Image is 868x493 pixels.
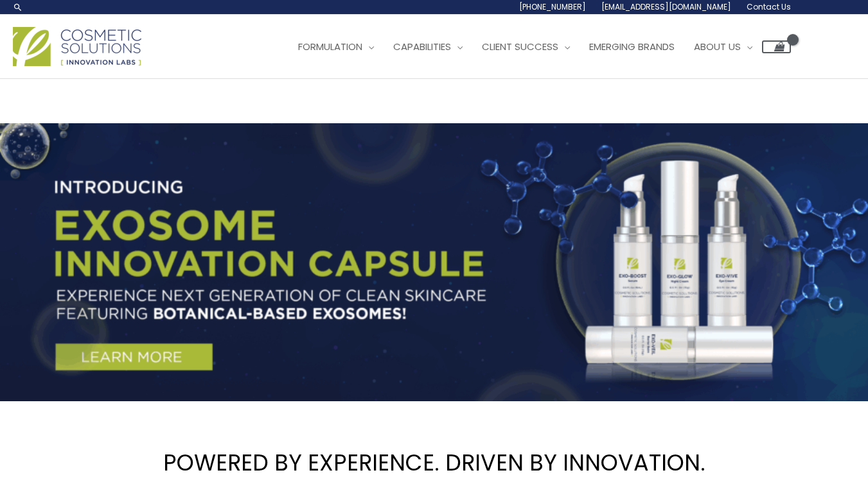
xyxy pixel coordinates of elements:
[762,40,791,53] a: View Shopping Cart, empty
[684,28,762,66] a: About Us
[747,1,791,12] span: Contact Us
[384,28,472,66] a: Capabilities
[580,28,684,66] a: Emerging Brands
[13,2,23,12] a: Search icon link
[601,1,731,12] span: [EMAIL_ADDRESS][DOMAIN_NAME]
[288,28,384,66] a: Formulation
[393,40,451,53] span: Capabilities
[279,28,791,66] nav: Site Navigation
[13,27,141,66] img: Cosmetic Solutions Logo
[298,40,362,53] span: Formulation
[694,40,741,53] span: About Us
[589,40,675,53] span: Emerging Brands
[472,28,580,66] a: Client Success
[482,40,558,53] span: Client Success
[519,1,586,12] span: [PHONE_NUMBER]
